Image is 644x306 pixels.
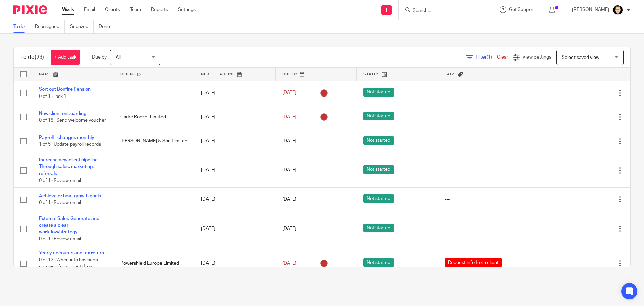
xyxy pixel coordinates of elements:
[445,196,542,203] div: ---
[39,94,66,99] span: 0 of 1 · Task 1
[487,55,492,60] span: (1)
[39,142,101,147] span: 1 of 5 · Update payroll records
[178,6,196,13] a: Settings
[412,8,472,14] input: Search
[497,55,508,60] a: Clear
[522,55,551,60] span: View Settings
[476,55,497,60] span: Filter
[194,188,276,212] td: [DATE]
[39,178,81,183] span: 0 of 1 · Review email
[363,224,394,232] span: Not started
[113,129,195,153] td: [PERSON_NAME] & Son Limited
[282,168,296,173] span: [DATE]
[39,201,81,205] span: 0 of 1 · Review email
[282,91,296,95] span: [DATE]
[363,88,394,97] span: Not started
[13,20,30,33] a: To do
[194,246,276,281] td: [DATE]
[194,105,276,129] td: [DATE]
[39,87,91,92] a: Sort out Bonfire Pension
[282,261,296,266] span: [DATE]
[282,115,296,119] span: [DATE]
[99,20,115,33] a: Done
[39,158,98,176] a: Increase new client pipeline Through sales, marketing, referrals
[572,6,609,13] p: [PERSON_NAME]
[562,55,599,60] span: Select saved view
[39,111,86,116] a: New client onboarding
[39,237,81,241] span: 0 of 1 · Review email
[282,197,296,202] span: [DATE]
[20,54,44,61] h1: To do
[363,194,394,203] span: Not started
[194,153,276,188] td: [DATE]
[151,6,168,13] a: Reports
[363,112,394,120] span: Not started
[70,20,94,33] a: Snoozed
[445,72,456,76] span: Tags
[13,5,47,14] img: Pixie
[363,165,394,174] span: Not started
[363,136,394,145] span: Not started
[612,5,623,15] img: DavidBlack.format_png.resize_200x.png
[445,90,542,97] div: ---
[194,81,276,105] td: [DATE]
[62,6,74,13] a: Work
[39,135,94,140] a: Payroll - changes monthly
[445,167,542,174] div: ---
[194,212,276,246] td: [DATE]
[445,258,502,267] span: Request info from client
[39,251,104,255] a: Yearly accounts and tax return
[35,54,44,60] span: (23)
[39,258,98,276] span: 0 of 12 · When info has been received from client (from automated email or you...
[39,118,106,123] span: 0 of 18 · Send welcome voucher
[92,54,107,61] p: Due by
[39,194,101,198] a: Achieve or beat growth goals
[116,55,121,60] span: All
[35,20,65,33] a: Reassigned
[445,138,542,144] div: ---
[509,7,535,12] span: Get Support
[445,225,542,232] div: ---
[113,246,195,281] td: Powershield Europe Limited
[282,226,296,231] span: [DATE]
[130,6,141,13] a: Team
[363,258,394,267] span: Not started
[282,139,296,143] span: [DATE]
[39,216,99,235] a: External Sales Generate and create a clear workflow/strategy
[445,114,542,120] div: ---
[113,105,195,129] td: Cadre Rocket Limited
[84,6,95,13] a: Email
[51,50,80,65] a: + Add task
[194,129,276,153] td: [DATE]
[105,6,120,13] a: Clients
